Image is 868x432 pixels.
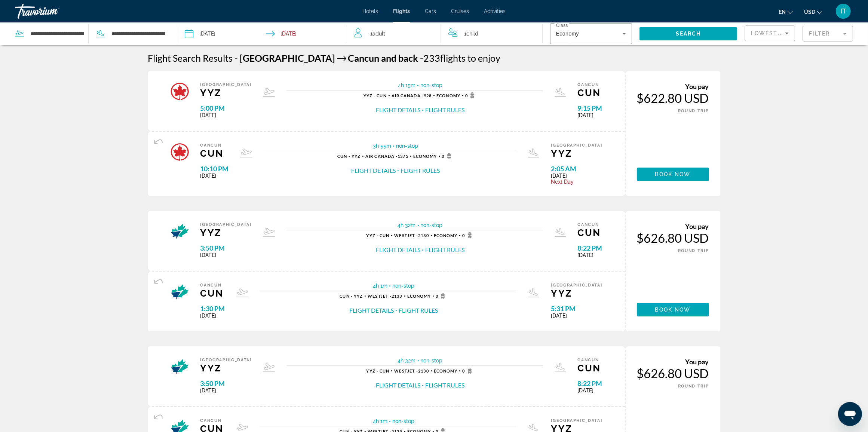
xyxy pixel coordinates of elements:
span: ROUND TRIP [678,384,709,389]
button: Book now [637,168,709,181]
span: 0 [442,153,454,159]
iframe: Button to launch messaging window [838,402,862,426]
span: [DATE] [551,313,602,319]
span: 0 [436,293,447,299]
span: USD [804,9,815,15]
mat-select: Sort by [751,29,789,38]
span: Cancun [348,52,380,64]
button: Flight Rules [425,106,464,114]
span: Child [466,31,478,37]
span: 0 [462,368,474,374]
div: You pay [637,222,709,230]
span: CUN - YYZ [340,294,363,298]
button: Depart date: Nov 20, 2025 [185,22,215,45]
span: 8:22 PM [578,244,602,252]
span: [DATE] [551,173,602,179]
span: [GEOGRAPHIC_DATA] [551,418,602,423]
span: YYZ - CUN [366,233,390,238]
span: [DATE] [200,112,252,118]
span: 1375 [365,154,408,159]
span: Cancun [578,222,602,227]
span: 1:30 PM [200,304,225,313]
a: Activities [484,8,506,14]
span: CUN - YYZ [337,154,361,159]
span: YYZ [551,288,602,299]
a: Cruises [451,8,469,14]
span: 5:00 PM [200,104,252,112]
span: 9:15 PM [578,104,602,112]
button: Flight Rules [399,306,438,315]
span: [DATE] [578,252,602,258]
span: [DATE] [200,173,229,179]
button: Change currency [804,6,822,17]
span: non-stop [392,283,414,289]
span: [DATE] [200,313,225,319]
div: $622.80 USD [637,91,709,105]
div: $626.80 USD [637,230,709,245]
span: CUN [578,87,602,98]
button: Search [640,27,737,40]
button: Travelers: 1 adult, 1 child [347,22,542,45]
a: Travorium [15,1,90,21]
span: 8:22 PM [578,379,602,387]
span: [GEOGRAPHIC_DATA] [200,222,252,227]
button: Flight Rules [401,166,440,175]
span: YYZ [200,362,252,374]
button: Return date: Nov 25, 2025 [266,22,297,45]
span: [DATE] [578,387,602,393]
button: Flight Details [376,246,420,254]
button: Flight Rules [425,381,464,389]
span: 3:50 PM [200,244,252,252]
span: [DATE] [200,252,252,258]
span: Cancun [200,143,229,148]
span: [GEOGRAPHIC_DATA] [240,52,335,64]
span: 4h 32m [398,358,416,364]
span: IT [840,7,846,15]
span: Economy [434,368,458,373]
span: Cancun [578,358,602,362]
span: - [420,52,424,64]
span: - [235,52,238,64]
span: CUN [200,148,229,159]
a: Flights [393,8,410,14]
span: Air Canada - [392,93,424,98]
span: 3h 55m [373,143,391,149]
span: and back [381,52,418,64]
span: Book now [655,307,691,313]
span: Economy [407,294,431,298]
span: Cancun [578,82,602,87]
span: [GEOGRAPHIC_DATA] [200,358,252,362]
span: Search [676,31,701,37]
span: Cars [425,8,436,14]
span: Economy [436,93,460,98]
span: CUN [578,227,602,238]
div: You pay [637,358,709,366]
span: 928 [392,93,432,98]
button: User Menu [834,3,853,19]
span: CUN [578,362,602,374]
span: CUN [200,288,225,299]
span: 10:10 PM [200,165,229,173]
a: Hotels [362,8,378,14]
span: 3:50 PM [200,379,252,387]
span: 4h 32m [398,222,416,228]
span: flights to enjoy [441,52,501,64]
span: non-stop [421,358,443,364]
span: Book now [655,171,691,177]
span: Cancun [200,283,225,288]
span: en [779,9,786,15]
span: WestJet - [394,233,418,238]
span: 233 [420,52,441,64]
button: Flight Rules [425,246,464,254]
span: [DATE] [578,112,602,118]
div: You pay [637,82,709,91]
span: ROUND TRIP [678,108,709,113]
span: 1 [464,28,478,39]
button: Filter [803,25,853,42]
span: Economy [434,233,458,238]
span: 4h 15m [398,82,415,88]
